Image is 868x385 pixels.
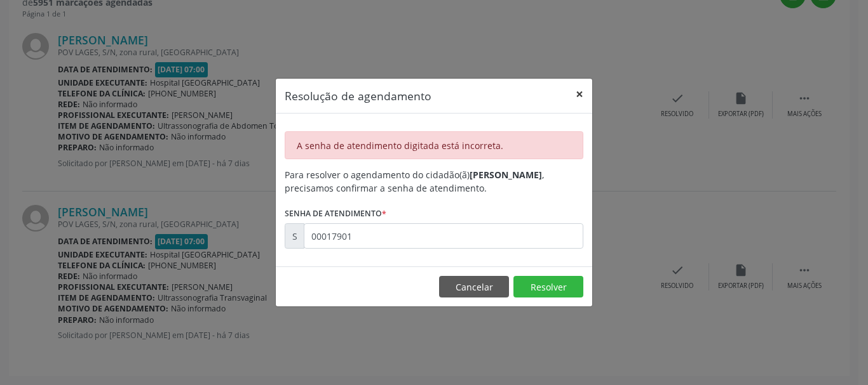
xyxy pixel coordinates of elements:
[285,131,583,159] div: A senha de atendimento digitada está incorreta.
[439,276,509,297] button: Cancelar
[285,168,583,195] div: Para resolver o agendamento do cidadão(ã) , precisamos confirmar a senha de atendimento.
[285,88,431,104] h5: Resolução de agendamento
[285,223,304,249] div: S
[567,79,592,110] button: Close
[285,204,386,223] label: Senha de atendimento
[513,276,583,297] button: Resolver
[470,169,542,181] b: [PERSON_NAME]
